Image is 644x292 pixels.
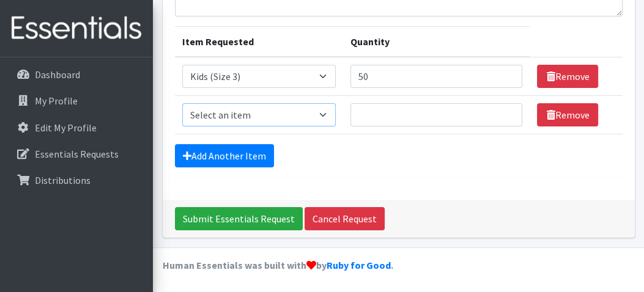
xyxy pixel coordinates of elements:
p: My Profile [35,95,78,107]
a: Dashboard [5,62,148,87]
a: Add Another Item [175,144,274,167]
p: Essentials Requests [35,148,119,160]
a: Edit My Profile [5,115,148,140]
p: Dashboard [35,68,80,81]
a: Distributions [5,168,148,192]
input: Submit Essentials Request [175,207,303,230]
a: Remove [537,103,598,126]
a: Essentials Requests [5,142,148,166]
a: My Profile [5,89,148,113]
a: Remove [537,65,598,88]
img: HumanEssentials [5,8,148,49]
p: Edit My Profile [35,122,97,134]
strong: Human Essentials was built with by . [163,259,393,271]
th: Quantity [343,27,530,57]
th: Item Requested [175,27,343,57]
a: Ruby for Good [327,259,391,271]
p: Distributions [35,174,91,186]
a: Cancel Request [305,207,385,230]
